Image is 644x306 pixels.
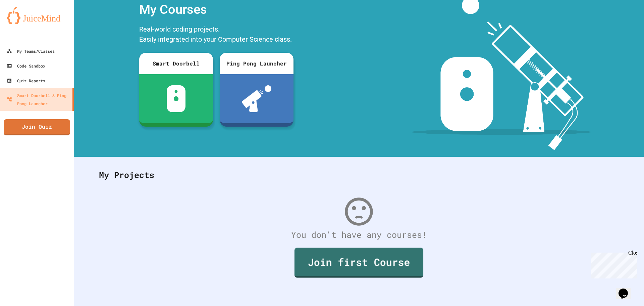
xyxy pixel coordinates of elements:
div: You don't have any courses! [92,228,626,241]
iframe: chat widget [588,250,637,278]
div: Real-world coding projects. Easily integrated into your Computer Science class. [136,23,297,48]
iframe: chat widget [616,279,637,299]
div: Smart Doorbell & Ping Pong Launcher [7,91,70,107]
div: Chat with us now!Close [3,3,46,43]
div: Code Sandbox [7,62,45,70]
div: My Projects [92,162,626,188]
img: logo-orange.svg [7,7,67,24]
a: Join Quiz [4,119,70,135]
img: ppl-with-ball.png [242,85,272,112]
div: My Teams/Classes [7,47,55,55]
a: Join first Course [294,248,423,278]
div: Ping Pong Launcher [220,53,293,74]
div: Smart Doorbell [139,53,213,74]
img: sdb-white.svg [167,85,186,112]
div: Quiz Reports [7,77,45,85]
